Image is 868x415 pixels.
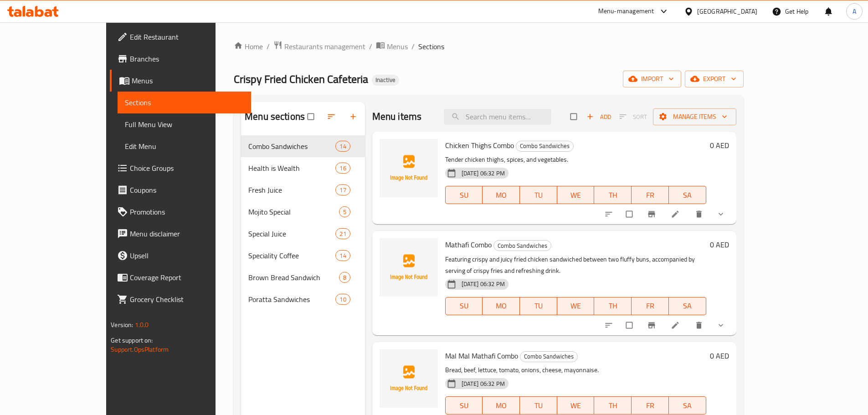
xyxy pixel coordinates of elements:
[234,69,368,89] span: Crispy Fried Chicken Cafeteria
[335,250,350,261] div: items
[335,141,350,152] div: items
[711,204,733,224] button: show more
[241,266,365,288] div: Brown Bread Sandwich8
[411,41,415,52] li: /
[110,223,251,245] a: Menu disclaimer
[458,280,508,288] span: [DATE] 06:32 PM
[445,238,492,251] span: Mathafi Combo
[673,399,703,412] span: SA
[520,351,578,362] div: Combo Sandwiches
[623,71,681,87] button: import
[716,321,725,330] svg: Show Choices
[245,110,305,123] h2: Menu sections
[111,334,153,346] span: Get support on:
[632,186,669,204] button: FR
[613,110,653,124] span: Select section first
[339,273,350,282] span: 8
[241,245,365,266] div: Speciality Coffee14
[710,139,729,152] h6: 0 AED
[557,186,595,204] button: WE
[671,321,682,330] a: Edit menu item
[594,396,632,415] button: TH
[711,315,733,335] button: show more
[594,186,632,204] button: TH
[372,110,422,123] h2: Menu items
[524,299,554,313] span: TU
[248,206,339,217] span: Mojito Special
[335,163,350,174] div: items
[445,254,706,277] p: Featuring crispy and juicy fried chicken sandwiched between two fluffy buns, accompanied by servi...
[335,228,350,239] div: items
[118,92,251,113] a: Sections
[111,343,169,355] a: Support.OpsPlatform
[710,349,729,362] h6: 0 AED
[642,315,663,335] button: Branch-specific-item
[339,272,350,283] div: items
[635,299,665,313] span: FR
[248,228,335,239] span: Special Juice
[339,206,350,217] div: items
[599,315,621,335] button: sort-choices
[669,297,706,315] button: SA
[524,189,554,202] span: TU
[110,179,251,201] a: Coupons
[110,26,251,48] a: Edit Restaurant
[697,6,757,16] div: [GEOGRAPHIC_DATA]
[483,186,520,204] button: MO
[598,299,628,313] span: TH
[716,210,725,219] svg: Show Choices
[458,169,508,178] span: [DATE] 06:32 PM
[376,41,408,52] a: Menus
[561,299,591,313] span: WE
[520,351,577,362] span: Combo Sandwiches
[110,70,251,92] a: Menus
[418,41,444,52] span: Sections
[110,245,251,266] a: Upsell
[130,228,244,239] span: Menu disclaimer
[692,73,736,85] span: export
[516,141,574,152] div: Combo Sandwiches
[241,201,365,223] div: Mojito Special5
[234,41,744,52] nav: breadcrumb
[599,204,621,224] button: sort-choices
[125,119,244,130] span: Full Menu View
[598,6,654,17] div: Menu-management
[445,186,483,204] button: SU
[267,41,270,52] li: /
[118,113,251,135] a: Full Menu View
[339,208,350,216] span: 5
[445,396,483,415] button: SU
[449,299,479,313] span: SU
[241,157,365,179] div: Health is Wealth16
[248,250,335,261] span: Speciality Coffee
[598,399,628,412] span: TH
[335,184,350,195] div: items
[125,141,244,152] span: Edit Menu
[284,41,365,52] span: Restaurants management
[241,132,365,314] nav: Menu sections
[524,399,554,412] span: TU
[248,184,335,195] span: Fresh Juice
[111,319,133,331] span: Version:
[336,251,349,260] span: 14
[621,205,640,223] span: Select to update
[241,223,365,245] div: Special Juice21
[248,272,339,283] span: Brown Bread Sandwich
[110,288,251,310] a: Grocery Checklist
[248,141,335,152] span: Combo Sandwiches
[669,186,706,204] button: SA
[444,109,551,125] input: search
[557,396,595,415] button: WE
[130,163,244,174] span: Choice Groups
[635,189,665,202] span: FR
[584,110,613,124] span: Add item
[248,163,335,174] span: Health is Wealth
[336,230,349,238] span: 21
[130,250,244,261] span: Upsell
[336,186,349,195] span: 17
[598,189,628,202] span: TH
[125,97,244,108] span: Sections
[130,294,244,305] span: Grocery Checklist
[110,266,251,288] a: Coverage Report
